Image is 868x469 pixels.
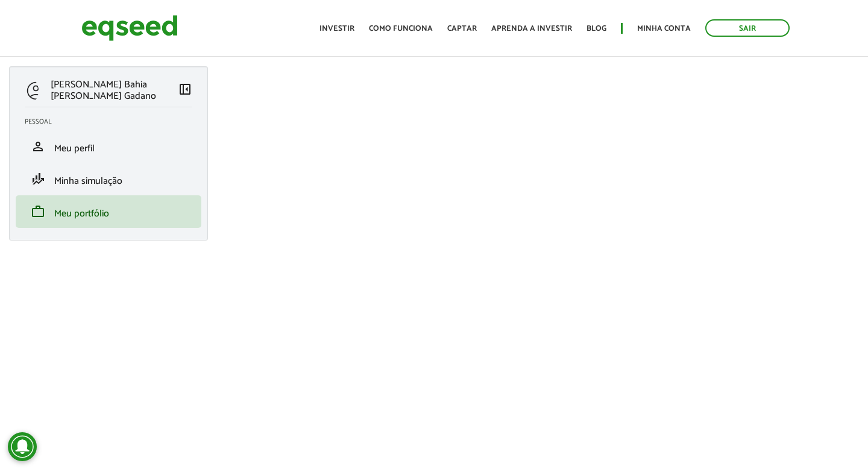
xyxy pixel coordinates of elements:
li: Meu portfólio [16,195,201,228]
li: Meu perfil [16,130,201,163]
span: left_panel_close [178,82,192,96]
a: Sair [705,19,790,37]
a: workMeu portfólio [25,204,192,219]
span: person [31,139,45,154]
a: Investir [319,25,354,33]
a: Minha conta [637,25,691,33]
h2: Pessoal [25,118,201,125]
a: personMeu perfil [25,139,192,154]
a: Aprenda a investir [491,25,572,33]
a: finance_modeMinha simulação [25,172,192,186]
span: Meu portfólio [54,206,109,222]
li: Minha simulação [16,163,201,195]
span: Meu perfil [54,140,95,157]
a: Colapsar menu [178,82,192,99]
a: Blog [587,25,606,33]
span: Minha simulação [54,173,122,189]
a: Como funciona [369,25,433,33]
span: finance_mode [31,172,45,186]
img: EqSeed [81,12,178,44]
p: [PERSON_NAME] Bahia [PERSON_NAME] Gadano [51,79,178,102]
a: Captar [447,25,477,33]
span: work [31,204,45,219]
